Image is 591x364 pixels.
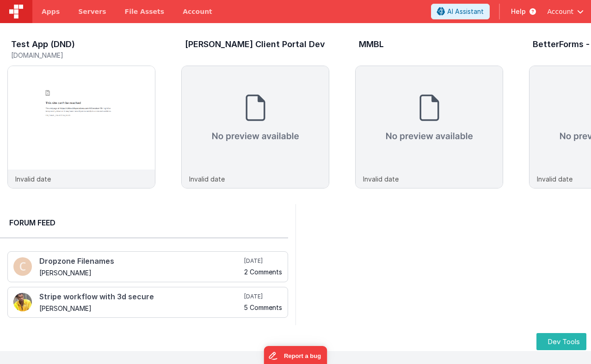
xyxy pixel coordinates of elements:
button: Dev Tools [536,333,586,350]
h3: [PERSON_NAME] Client Portal Dev [185,40,325,49]
button: AI Assistant [431,4,490,19]
h5: [DATE] [244,257,282,265]
img: 13_2.png [13,293,32,311]
h5: 5 Comments [244,304,282,311]
span: File Assets [125,7,165,16]
a: Stripe workflow with 3d secure [PERSON_NAME] [DATE] 5 Comments [7,287,288,318]
p: Invalid date [363,174,399,184]
span: AI Assistant [447,7,484,16]
a: Dropzone Filenames [PERSON_NAME] [DATE] 2 Comments [7,251,288,282]
span: Servers [78,7,106,16]
span: Help [511,7,526,16]
h5: 2 Comments [244,268,282,275]
button: Account [547,7,584,16]
h4: Stripe workflow with 3d secure [39,293,242,301]
h5: [PERSON_NAME] [39,269,242,276]
h3: MMBL [359,40,384,49]
h5: [DOMAIN_NAME] [11,52,155,59]
img: 100.png [13,257,32,276]
h2: Forum Feed [9,217,279,228]
h3: Test App (DND) [11,40,75,49]
h4: Dropzone Filenames [39,257,242,266]
span: Apps [42,7,60,16]
h5: [DATE] [244,293,282,300]
h5: [PERSON_NAME] [39,305,242,312]
p: Invalid date [189,174,225,184]
span: Account [547,7,573,16]
p: Invalid date [537,174,573,184]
